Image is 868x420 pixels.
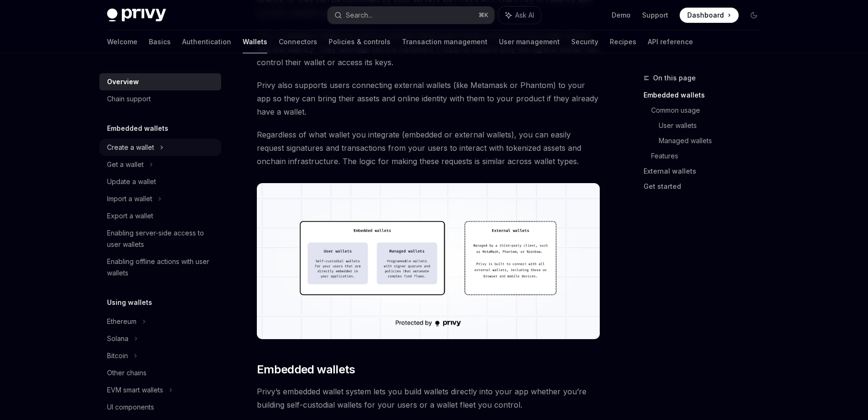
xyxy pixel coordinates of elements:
div: Get a wallet [107,159,144,170]
div: Export a wallet [107,210,153,222]
a: Recipes [610,30,636,53]
div: EVM smart wallets [107,384,163,396]
a: Policies & controls [329,30,390,53]
div: Enabling offline actions with user wallets [107,256,215,279]
a: Managed wallets [659,133,769,148]
button: Search...⌘K [328,7,494,24]
a: Update a wallet [99,173,221,190]
a: Authentication [182,30,231,53]
div: Bitcoin [107,350,128,361]
a: Welcome [107,30,137,53]
a: Security [571,30,598,53]
span: Dashboard [687,10,724,20]
div: Import a wallet [107,193,152,205]
a: External wallets [644,164,769,179]
div: Other chains [107,367,146,379]
a: UI components [99,399,221,416]
a: Enabling offline actions with user wallets [99,253,221,282]
a: Embedded wallets [644,88,769,103]
div: Solana [107,333,128,344]
a: Transaction management [402,30,488,53]
button: Toggle dark mode [746,8,761,23]
span: Regardless of what wallet you integrate (embedded or external wallets), you can easily request si... [257,128,600,168]
div: Update a wallet [107,176,156,187]
a: Other chains [99,364,221,381]
div: UI components [107,401,154,413]
div: Search... [346,10,372,21]
div: Overview [107,76,139,88]
a: User wallets [659,118,769,133]
a: User management [499,30,560,53]
div: Enabling server-side access to user wallets [107,227,215,250]
a: Get started [644,179,769,194]
a: Basics [149,30,171,53]
div: Chain support [107,93,151,105]
span: Privy also supports users connecting external wallets (like Metamask or Phantom) to your app so t... [257,78,600,118]
a: Demo [612,10,631,20]
a: Export a wallet [99,207,221,225]
h5: Embedded wallets [107,123,168,134]
div: Ethereum [107,316,137,327]
div: Create a wallet [107,142,154,153]
a: Dashboard [680,8,739,23]
h5: Using wallets [107,297,152,308]
img: dark logo [107,9,166,22]
span: Embedded wallets [257,362,355,377]
a: Overview [99,73,221,90]
a: API reference [648,30,693,53]
span: ⌘ K [478,11,488,19]
a: Enabling server-side access to user wallets [99,225,221,253]
a: Common usage [651,103,769,118]
span: Ask AI [515,10,534,20]
button: Ask AI [499,7,541,24]
span: On this page [653,72,696,84]
a: Support [642,10,668,20]
a: Wallets [243,30,267,53]
img: images/walletoverview.png [257,183,600,339]
a: Features [651,148,769,164]
a: Chain support [99,90,221,107]
span: Privy’s embedded wallet system lets you build wallets directly into your app whether you’re build... [257,385,600,411]
a: Connectors [279,30,317,53]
